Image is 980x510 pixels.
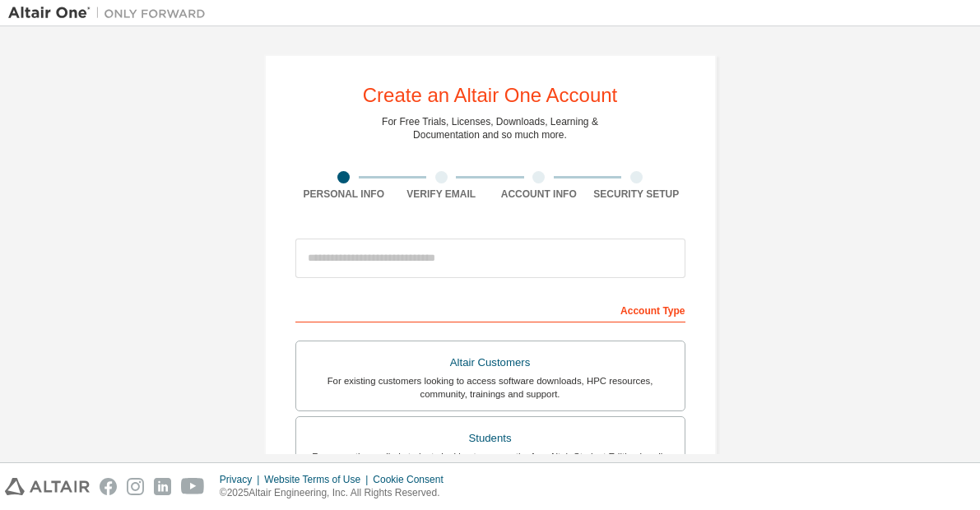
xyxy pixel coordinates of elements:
[382,115,598,141] div: For Free Trials, Licenses, Downloads, Learning & Documentation and so much more.
[127,478,144,495] img: instagram.svg
[363,86,618,105] div: Create an Altair One Account
[264,473,373,486] div: Website Terms of Use
[392,188,490,201] div: Verify Email
[306,374,675,401] div: For existing customers looking to access software downloads, HPC resources, community, trainings ...
[373,473,453,486] div: Cookie Consent
[220,473,264,486] div: Privacy
[181,478,205,495] img: youtube.svg
[306,427,675,450] div: Students
[100,478,117,495] img: facebook.svg
[5,478,90,495] img: altair_logo.svg
[306,450,675,476] div: For currently enrolled students looking to access the free Altair Student Edition bundle and all ...
[220,486,453,500] p: © 2025 Altair Engineering, Inc. All Rights Reserved.
[306,351,675,374] div: Altair Customers
[154,478,171,495] img: linkedin.svg
[295,188,393,201] div: Personal Info
[8,5,214,21] img: Altair One
[490,188,588,201] div: Account Info
[588,188,685,201] div: Security Setup
[295,296,685,322] div: Account Type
